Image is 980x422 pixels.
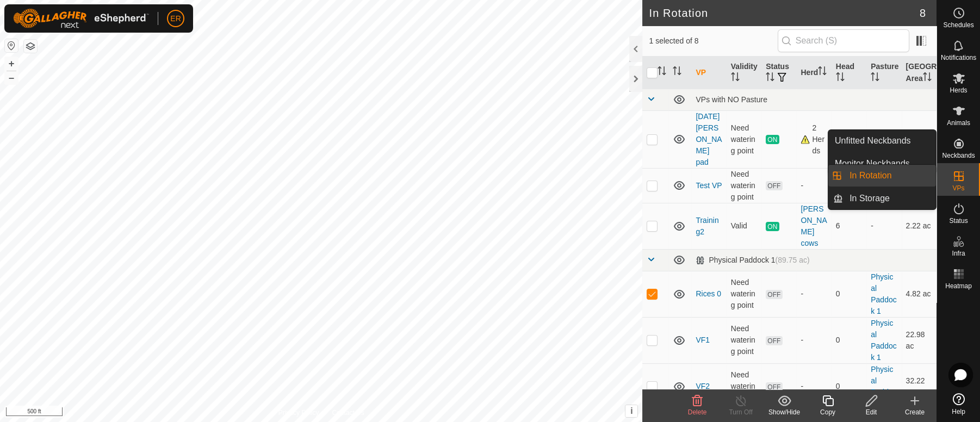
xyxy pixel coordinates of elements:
td: 2.22 ac [902,203,936,249]
a: VF1 [696,336,710,344]
button: Reset Map [5,39,18,52]
img: Gallagher Logo [13,9,149,28]
p-sorticon: Activate to sort [923,74,932,83]
button: + [5,57,18,70]
div: [PERSON_NAME] cows [801,203,827,249]
p-sorticon: Activate to sort [766,74,774,83]
span: 8 [920,5,926,21]
span: In Storage [849,192,890,205]
div: Show/Hide [762,407,806,417]
th: Validity [727,57,761,89]
a: Privacy Policy [278,408,319,418]
span: In Rotation [849,169,891,182]
div: - [801,180,827,191]
button: Map Layers [24,40,37,53]
td: Need watering point [727,110,761,168]
li: In Storage [828,188,936,209]
span: Monitor Neckbands [835,157,910,170]
span: OFF [766,336,782,345]
div: 2 Herds [801,122,827,157]
td: Need watering point [727,271,761,317]
td: - [866,110,901,168]
div: VPs with NO Pasture [696,95,932,104]
div: Physical Paddock 1 [696,256,809,265]
th: Status [761,57,796,89]
a: In Storage [843,188,936,209]
span: ON [766,135,779,144]
td: 32.22 ac [902,363,936,409]
a: Rices 0 [696,289,721,298]
th: Herd [796,57,831,89]
button: – [5,71,18,84]
span: Herds [950,87,967,94]
td: 4.82 ac [902,271,936,317]
a: VF2 [696,382,710,390]
p-sorticon: Activate to sort [871,74,879,83]
span: OFF [766,382,782,392]
a: Physical Paddock 1 [871,319,896,362]
td: 0 [832,271,866,317]
span: ON [766,222,779,231]
div: Turn Off [719,407,762,417]
p-sorticon: Activate to sort [836,74,845,83]
span: Infra [952,250,965,257]
th: Head [832,57,866,89]
a: Physical Paddock 1 [871,365,896,408]
span: (89.75 ac) [776,256,810,264]
span: Delete [688,408,707,416]
h2: In Rotation [649,7,919,20]
th: VP [691,57,726,89]
div: Create [893,407,936,417]
td: Valid [727,203,761,249]
div: - [801,381,827,392]
div: Edit [849,407,893,417]
p-sorticon: Activate to sort [658,68,666,77]
p-sorticon: Activate to sort [673,68,681,77]
span: OFF [766,290,782,299]
p-sorticon: Activate to sort [731,74,740,83]
div: - [801,334,827,346]
span: Animals [947,120,970,126]
span: Status [949,218,967,224]
p-sorticon: Activate to sort [818,68,827,77]
a: Test VP [696,181,722,190]
td: 0 [832,363,866,409]
td: Need watering point [727,168,761,203]
span: VPs [952,185,964,191]
div: Copy [806,407,849,417]
input: Search (S) [778,29,909,52]
a: Monitor Neckbands [828,153,936,175]
a: Contact Us [332,408,364,418]
a: Unfitted Neckbands [828,130,936,152]
td: 9.51 ac [902,110,936,168]
span: Neckbands [942,152,975,159]
td: 22.98 ac [902,317,936,363]
a: Help [937,389,980,419]
span: i [630,406,632,415]
a: In Rotation [843,165,936,187]
a: [DATE] [PERSON_NAME] pad [696,112,722,166]
span: Schedules [943,22,973,28]
span: Heatmap [945,283,972,289]
span: OFF [766,181,782,190]
span: ER [170,13,181,24]
span: Unfitted Neckbands [835,134,911,147]
span: 1 selected of 8 [649,35,777,47]
span: Notifications [941,54,976,61]
a: Training2 [696,216,718,236]
td: 20 [832,110,866,168]
div: - [801,288,827,300]
td: - [866,203,901,249]
button: i [625,405,637,417]
li: In Rotation [828,165,936,187]
th: [GEOGRAPHIC_DATA] Area [902,57,936,89]
td: 6 [832,203,866,249]
span: Help [952,408,965,415]
td: 0 [832,317,866,363]
th: Pasture [866,57,901,89]
td: Need watering point [727,363,761,409]
a: Physical Paddock 1 [871,272,896,315]
td: Need watering point [727,317,761,363]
